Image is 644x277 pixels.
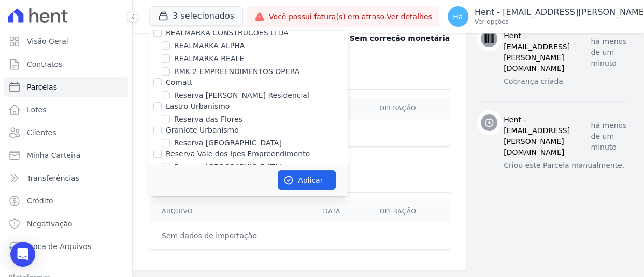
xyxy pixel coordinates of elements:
p: Cobrança criada [504,76,627,87]
label: RMK 2 EMPREENDIMENTOS OPERA [174,66,299,77]
p: há menos de um minuto [591,120,627,153]
a: Crédito [4,191,128,211]
label: REALMARKA ALPHA [174,40,245,51]
th: Operação [367,98,450,119]
label: REALMARKA REALE [174,53,244,64]
span: Parcelas [27,82,57,92]
a: Ver detalhes [387,12,432,21]
span: Troca de Arquivos [27,241,91,252]
span: Negativação [27,218,73,229]
td: Sem dados de importação [149,222,310,250]
th: Arquivo [149,201,310,222]
a: Contratos [4,54,128,75]
label: Comatt [166,78,193,86]
p: Criou este Parcela manualmente. [504,160,627,171]
p: há menos de um minuto [591,36,627,69]
div: Open Intercom Messenger [10,242,35,267]
h3: Hent - [EMAIL_ADDRESS][PERSON_NAME][DOMAIN_NAME] [504,31,591,74]
a: Clientes [4,122,128,143]
a: Negativação [4,213,128,234]
a: Lotes [4,99,128,120]
span: Contratos [27,59,62,69]
button: 3 selecionados [149,6,243,26]
span: Você possui fatura(s) em atraso. [269,11,432,22]
span: Transferências [27,173,79,183]
span: Visão Geral [27,36,68,47]
span: Ha [453,13,463,20]
label: Reserva das Flores [174,114,242,125]
a: Troca de Arquivos [4,236,128,257]
a: Visão Geral [4,31,128,52]
span: Minha Carteira [27,150,80,161]
h3: Hent - [EMAIL_ADDRESS][PERSON_NAME][DOMAIN_NAME] [504,114,591,158]
a: Transferências [4,168,128,188]
a: Parcelas [4,77,128,97]
label: Granlote Urbanismo [166,126,239,134]
span: Crédito [27,196,53,206]
label: Reserva [GEOGRAPHIC_DATA] [174,162,282,172]
button: Aplicar [278,170,336,190]
span: Lotes [27,105,47,115]
dd: Sem correção monetária [350,33,450,43]
label: Lastro Urbanismo [166,102,230,110]
th: Data [310,201,367,222]
th: Operação [367,201,450,222]
a: Minha Carteira [4,145,128,166]
span: Clientes [27,127,56,138]
label: Reserva Vale dos Ipes Empreendimento [166,150,310,158]
label: Reserva [GEOGRAPHIC_DATA] [174,138,282,149]
label: REALMARKA CONSTRUCOES LTDA [166,28,289,37]
label: Reserva [PERSON_NAME] Residencial [174,90,309,101]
